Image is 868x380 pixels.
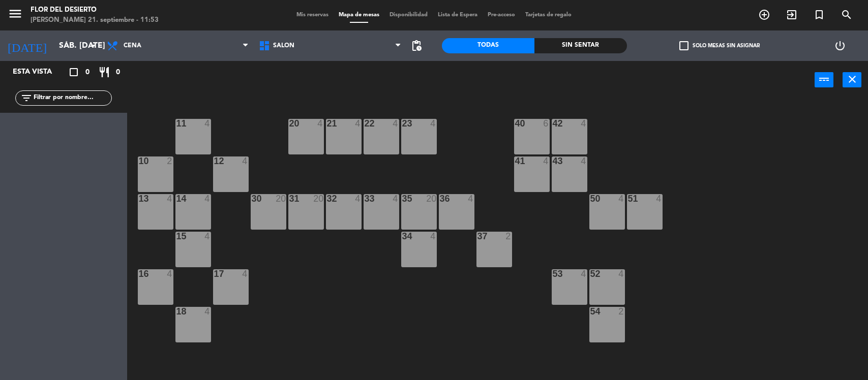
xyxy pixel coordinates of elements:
div: 35 [402,194,403,203]
span: check_box_outline_blank [679,41,689,50]
div: 20 [276,194,286,203]
div: 43 [553,156,553,166]
div: 13 [139,194,139,203]
div: 4 [204,232,211,241]
div: 4 [242,156,248,166]
div: 33 [365,194,365,203]
div: 18 [176,307,177,316]
span: Cena [124,42,141,49]
span: Lista de Espera [433,12,483,18]
div: [PERSON_NAME] 21. septiembre - 11:53 [31,15,159,25]
div: 23 [402,119,403,128]
div: 4 [430,232,436,241]
div: 51 [628,194,628,203]
div: 4 [167,194,173,203]
div: FLOR DEL DESIERTO [31,5,159,15]
div: Sin sentar [534,38,627,53]
div: 4 [543,156,549,166]
div: 20 [289,119,290,128]
div: 4 [355,194,361,203]
span: Mapa de mesas [334,12,384,18]
div: 4 [581,119,587,128]
div: 17 [214,269,215,278]
div: 20 [313,194,323,203]
i: power_settings_new [834,40,846,52]
div: 2 [167,156,173,166]
button: close [843,72,861,87]
i: search [841,9,853,21]
div: 4 [317,119,323,128]
div: 4 [618,269,624,278]
div: 34 [402,232,403,241]
div: 4 [393,194,399,203]
div: 4 [618,194,624,203]
div: 4 [242,269,248,278]
div: 4 [204,119,211,128]
div: 4 [204,194,211,203]
div: 2 [618,307,624,316]
span: pending_actions [410,40,423,52]
i: restaurant [98,66,110,78]
div: 4 [204,307,211,316]
div: 6 [543,119,549,128]
div: 4 [167,269,173,278]
span: 0 [116,67,120,78]
div: 15 [176,232,177,241]
div: 4 [468,194,474,203]
button: power_input [815,72,833,87]
button: menu [8,6,23,25]
div: 42 [553,119,553,128]
span: Disponibilidad [384,12,433,18]
i: add_circle_outline [758,9,770,21]
div: 4 [355,119,361,128]
div: 4 [581,156,587,166]
div: 2 [505,232,512,241]
i: crop_square [68,66,80,78]
div: 31 [289,194,290,203]
i: menu [8,6,23,21]
i: arrow_drop_down [87,40,99,52]
i: power_input [818,73,830,85]
div: 14 [176,194,177,203]
div: 4 [393,119,399,128]
span: SALON [273,42,294,49]
div: Todas [442,38,534,53]
div: 53 [553,269,553,278]
span: 0 [85,67,89,78]
i: turned_in_not [813,9,825,21]
span: Pre-acceso [483,12,520,18]
div: 4 [656,194,662,203]
input: Filtrar por nombre... [33,92,111,104]
div: 22 [365,119,365,128]
span: Tarjetas de regalo [520,12,577,18]
i: filter_list [20,92,33,104]
div: 12 [214,156,215,166]
div: Esta vista [5,66,73,78]
i: close [846,73,858,85]
span: Mis reservas [291,12,334,18]
div: 10 [139,156,139,166]
div: 11 [176,119,177,128]
div: 37 [477,232,478,241]
div: 20 [426,194,436,203]
div: 4 [430,119,436,128]
div: 4 [581,269,587,278]
div: 16 [139,269,139,278]
i: exit_to_app [786,9,798,21]
label: Solo mesas sin asignar [679,41,760,50]
div: 36 [440,194,440,203]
